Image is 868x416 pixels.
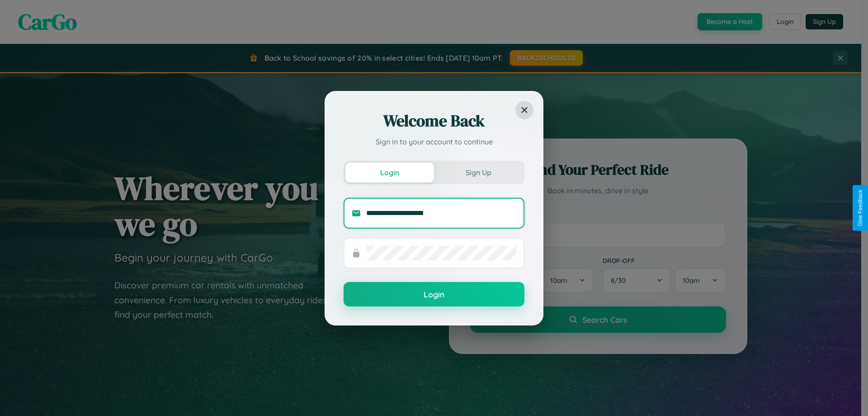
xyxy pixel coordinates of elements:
[434,163,523,182] button: Sign Up
[344,110,524,132] h2: Welcome Back
[344,282,524,306] button: Login
[345,163,434,182] button: Login
[344,136,524,147] p: Sign in to your account to continue
[857,190,863,226] div: Give Feedback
